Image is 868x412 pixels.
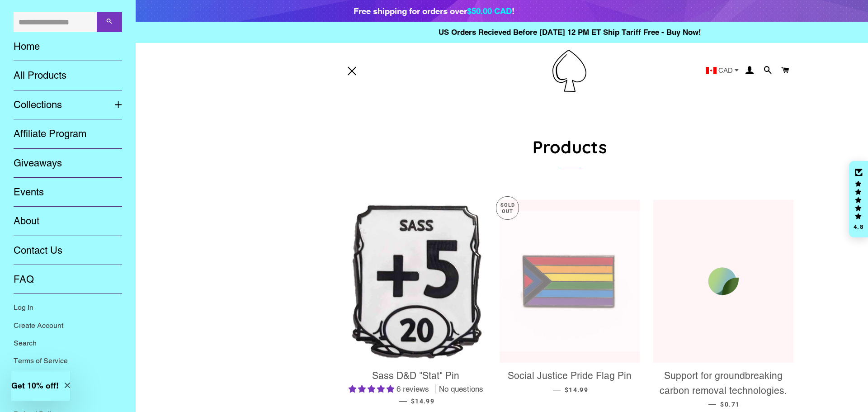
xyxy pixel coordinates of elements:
[7,207,129,236] a: About
[349,384,396,393] span: 5.00 stars
[7,149,129,178] a: Giveaways
[718,67,733,74] span: CAD
[399,396,407,405] span: —
[346,135,793,159] h1: Products
[7,61,129,90] a: All Products
[7,334,129,352] a: Search
[653,200,793,363] a: Support for groundbreaking carbon removal technologies.
[720,401,740,408] span: $0.71
[660,370,787,396] span: Support for groundbreaking carbon removal technologies.
[508,370,632,381] span: Social Justice Pride Flag Pin
[14,12,97,32] input: Search our store
[7,119,129,148] a: Affiliate Program
[7,298,129,316] a: Log In
[500,200,640,363] a: Social Justice Pride Flag Pin - Pin-Ace
[7,317,129,334] a: Create Account
[396,384,429,393] span: 6 reviews
[500,211,640,351] img: Social Justice Pride Flag Pin - Pin-Ace
[411,398,434,405] span: $14.99
[553,385,561,394] span: —
[7,178,129,207] a: Events
[853,224,864,230] div: 4.8
[439,384,483,395] span: No questions
[7,32,129,61] a: Home
[7,369,129,387] a: Privacy Policy
[7,90,108,119] a: Collections
[372,370,459,381] span: Sass D&D "Stat" Pin
[346,200,486,363] img: Sass D&D "Stat" Pin - Pin-Ace
[7,352,129,369] a: Terms of Service
[500,363,640,401] a: Social Justice Pride Flag Pin — $14.99
[7,387,129,405] a: Shipping Policy
[552,50,586,92] img: Pin-Ace
[7,236,129,265] a: Contact Us
[565,386,588,393] span: $14.99
[7,265,129,294] a: FAQ
[708,267,739,295] img: Support for groundbreaking carbon removal technologies.
[849,161,868,238] div: Click to open Judge.me floating reviews tab
[354,5,514,17] div: Free shipping for orders over !
[708,399,716,408] span: —
[496,197,519,220] p: Sold Out
[467,6,512,16] span: $50.00 CAD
